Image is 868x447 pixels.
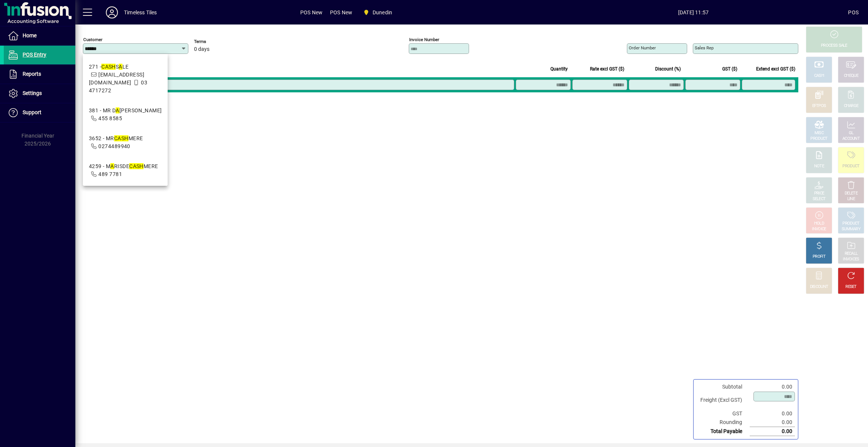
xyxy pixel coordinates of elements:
td: 0.00 [750,383,795,391]
em: A [110,163,114,169]
mat-option: 3652 - MR CASHMERE [83,129,168,156]
mat-label: Sales rep [695,45,714,51]
div: 3652 - MR MERE [89,135,143,142]
td: Total Payable [697,427,750,436]
td: 0.00 [750,418,795,427]
mat-label: Invoice number [409,37,439,42]
div: 381 - MR D [PERSON_NAME] [89,107,162,115]
span: 0 days [194,46,209,52]
span: Extend excl GST ($) [756,65,795,73]
span: 0274489940 [98,143,130,149]
span: POS New [330,6,352,18]
div: RECALL [845,251,858,257]
span: Dunedin [360,6,395,19]
a: Reports [4,65,75,84]
div: PROCESS SALE [821,43,847,49]
span: Settings [23,90,42,96]
td: Freight (Excl GST) [697,391,750,409]
span: Home [23,32,37,38]
mat-label: Order number [629,45,656,51]
span: Support [23,109,41,115]
mat-option: 271 - CASH SALE [83,57,168,101]
span: Terms [194,39,239,44]
div: CHARGE [844,103,859,109]
div: HOLD [814,221,824,227]
div: LINE [847,196,855,202]
span: Rate excl GST ($) [590,65,624,73]
div: NOTE [814,164,824,169]
div: INVOICES [843,257,859,262]
td: Rounding [697,418,750,427]
div: SUMMARY [842,227,860,232]
em: CASH [129,163,144,169]
div: Timeless Tiles [124,6,157,18]
div: CHEQUE [844,73,858,79]
td: 0.00 [750,409,795,418]
div: ACCOUNT [842,136,860,142]
td: Subtotal [697,383,750,391]
div: INVOICE [812,227,826,232]
div: MISC [815,130,824,136]
div: 4259 - M RISDE MERE [89,162,158,170]
div: DELETE [845,191,857,196]
mat-option: 4259 - MARISDE CASHMERE [83,156,168,184]
span: [DATE] 11:57 [539,6,848,18]
em: A [116,107,119,113]
span: 455 8585 [98,115,122,121]
div: PROFIT [813,254,825,260]
span: Dunedin [373,6,392,18]
em: CASH [114,135,128,141]
div: PRODUCT [842,164,859,169]
td: GST [697,409,750,418]
div: PRICE [814,191,824,196]
mat-label: Customer [83,37,102,42]
em: CASH [101,64,116,70]
span: Discount (%) [655,65,681,73]
a: Home [4,26,75,45]
span: [EMAIL_ADDRESS][DOMAIN_NAME] [89,72,144,86]
button: Profile [100,6,124,19]
a: Settings [4,84,75,103]
div: PRODUCT [810,136,827,142]
span: POS Entry [23,52,46,58]
div: RESET [845,284,857,290]
div: POS [848,6,859,18]
td: 0.00 [750,427,795,436]
span: GST ($) [722,65,737,73]
div: SELECT [813,196,826,202]
a: Support [4,103,75,122]
span: Reports [23,71,41,77]
em: A [119,64,122,70]
mat-option: 381 - MR DAISLEY [83,101,168,129]
div: GL [849,130,854,136]
div: PRODUCT [842,221,859,227]
div: EFTPOS [812,103,826,109]
div: CASH [814,73,824,79]
span: 489 7781 [98,171,122,177]
div: 271 - S LE [89,63,162,71]
div: DISCOUNT [810,284,828,290]
span: POS New [300,6,322,18]
span: Quantity [550,65,568,73]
